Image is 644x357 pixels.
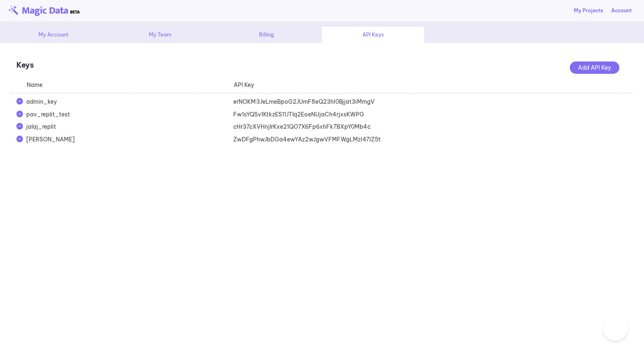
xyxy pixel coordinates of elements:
[11,81,218,89] div: Name
[2,27,105,43] div: My Account
[16,59,628,70] p: Keys
[228,98,435,106] div: erNOKM3JeLmeBpoG2JUmF8eQ23hI0Bjjat3iMmgV
[21,135,228,143] div: [PERSON_NAME]
[21,98,228,106] div: admin_key
[21,123,228,131] div: jalaj_replit
[603,316,628,341] iframe: Toggle Customer Support
[570,61,619,74] div: Add API Key
[21,110,228,118] div: pav_replit_test
[574,7,603,14] a: My Projects
[228,135,435,143] div: ZwDFgPhwJbDGa4ewYAz2wJgwVFMFWgLMzl47IZ5t
[8,5,80,16] img: beta-logo.png
[611,7,632,14] div: Account
[109,27,211,43] div: My Team
[228,110,435,118] div: Fw1sYQSv1KtkzES11JTlq2EoeNUjaCh4rjxsKWPG
[218,81,426,89] div: API Key
[228,123,435,131] div: cHr37cXVHnjlrKxe21QO7X6Fp6xhFk7BXpY0Mb4c
[322,27,424,43] div: API Keys
[215,27,318,43] div: Billing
